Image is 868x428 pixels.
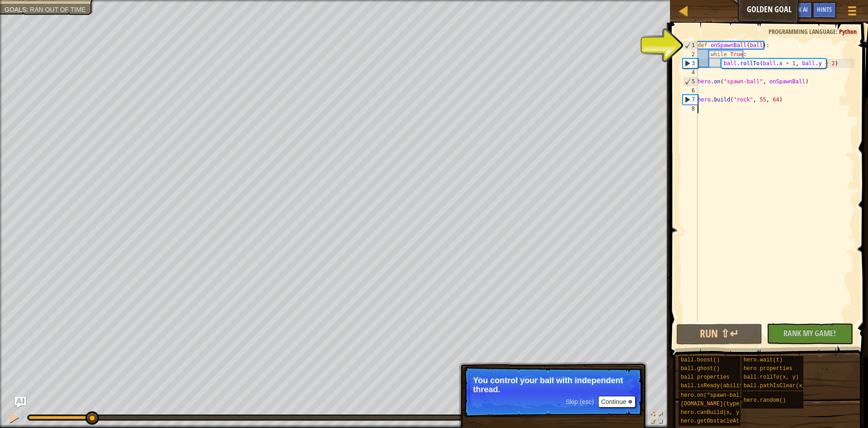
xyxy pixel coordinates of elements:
span: ball.isReady(ability) [681,383,749,389]
button: Run ⇧↵ [676,324,763,345]
div: 5 [683,77,698,86]
span: ball.boost() [681,357,720,363]
span: hero.canBuild(x, y) [681,409,743,416]
div: 1 [683,41,698,50]
div: 7 [683,95,698,104]
span: Goals [5,6,26,13]
button: Ask AI [15,397,26,408]
span: ball.rollTo(x, y) [744,374,799,380]
span: Skip (esc) [566,398,594,405]
span: hero.getObstacleAt(x, y) [681,418,759,424]
button: Toggle fullscreen [647,409,665,428]
span: Python [839,27,857,36]
div: 6 [683,86,698,95]
div: 8 [683,104,698,113]
span: hero properties [744,365,793,372]
span: ball.ghost() [681,365,720,372]
span: Rank My Game! [783,327,836,339]
span: : [836,27,839,36]
button: Show game menu [841,2,863,23]
div: 3 [683,59,698,68]
span: ball properties [681,374,730,380]
button: Ask AI [788,2,812,19]
button: Ctrl + P: Pause [5,409,23,428]
span: hero.wait(t) [744,357,783,363]
span: Programming language [769,27,836,36]
button: Continue [598,396,636,408]
span: : [26,6,30,13]
span: [DOMAIN_NAME](type, x, y) [681,401,762,407]
div: 4 [683,68,698,77]
span: ball.pathIsClear(x, y) [744,383,815,389]
span: hero.on("spawn-ball", f) [681,392,759,399]
span: hero.random() [744,397,786,404]
span: Hints [817,5,832,14]
div: 2 [683,50,698,59]
button: Rank My Game! [767,323,853,344]
span: Ran out of time [30,6,85,13]
span: Ask AI [793,5,808,14]
p: You control your ball with independent thread. [473,376,633,394]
